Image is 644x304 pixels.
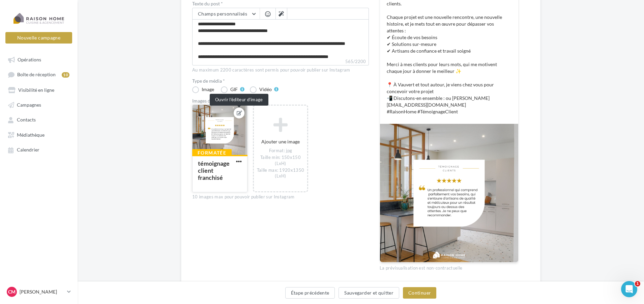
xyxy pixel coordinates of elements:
[380,262,519,271] div: La prévisualisation est non-contractuelle
[4,68,74,81] a: Boîte de réception10
[621,281,637,297] iframe: Intercom live chat
[192,79,369,83] label: Type de média *
[193,8,260,20] button: Champs personnalisés
[4,129,74,141] a: Médiathèque
[285,287,335,299] button: Étape précédente
[62,72,69,78] div: 10
[192,1,369,6] label: Texte du post *
[192,99,369,103] div: Images du post (10 max)
[4,143,74,156] a: Calendrier
[202,87,214,92] div: Image
[192,67,369,73] div: Au maximum 2200 caractères sont permis pour pouvoir publier sur Instagram
[230,87,238,92] div: GIF
[259,87,272,92] div: Vidéo
[198,160,230,181] div: témoignage client franchisé
[5,285,72,298] a: CM [PERSON_NAME]
[17,102,41,108] span: Campagnes
[8,288,16,295] span: CM
[192,58,369,65] label: 565/2200
[18,87,54,93] span: Visibilité en ligne
[17,72,56,78] span: Boîte de réception
[20,288,64,295] p: [PERSON_NAME]
[4,99,74,111] a: Campagnes
[192,194,369,200] div: 10 images max pour pouvoir publier sur Instagram
[17,117,36,123] span: Contacts
[192,149,232,157] div: Formatée
[4,53,74,65] a: Opérations
[403,287,436,299] button: Continuer
[4,113,74,126] a: Contacts
[17,132,45,138] span: Médiathèque
[5,32,72,44] button: Nouvelle campagne
[17,147,39,153] span: Calendrier
[210,94,268,106] div: Ouvrir l'éditeur d’image
[339,287,399,299] button: Sauvegarder et quitter
[18,57,41,62] span: Opérations
[4,84,74,96] a: Visibilité en ligne
[198,11,247,17] span: Champs personnalisés
[635,281,640,286] span: 1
